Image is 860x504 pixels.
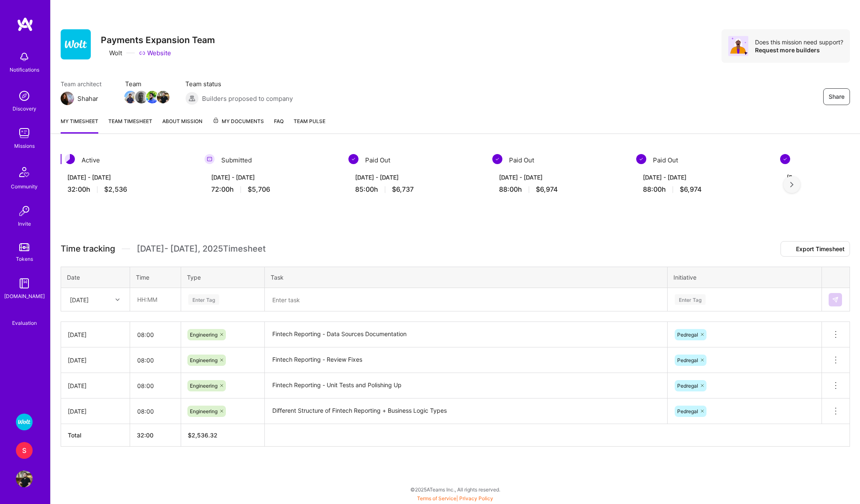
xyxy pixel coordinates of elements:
[636,154,646,164] img: Paid Out
[131,400,180,422] input: HH:MM
[355,173,476,182] div: [DATE] - [DATE]
[274,117,284,134] a: FAQ
[348,154,358,164] img: Paid Out
[131,324,180,346] input: HH:MM
[102,95,108,102] i: icon Mail
[211,185,332,194] div: 72:00 h
[266,323,666,347] textarea: Fintech Reporting - Data Sources Documentation
[16,87,33,104] img: discovery
[139,49,171,57] a: Website
[755,38,843,46] div: Does this mission need support?
[4,292,45,301] div: [DOMAIN_NAME]
[392,185,414,194] span: $6,737
[499,173,619,182] div: [DATE] - [DATE]
[162,117,202,134] a: About Mission
[14,471,35,487] a: User Avatar
[61,154,195,166] div: Active
[212,117,264,126] span: My Documents
[67,173,188,182] div: [DATE] - [DATE]
[101,50,107,57] i: icon CompanyGray
[786,247,793,252] i: icon Download
[205,154,338,166] div: Submitted
[14,162,34,182] img: Community
[70,295,89,304] div: [DATE]
[16,49,33,65] img: bell
[212,117,264,134] a: My Documents
[16,255,33,263] div: Tokens
[157,91,169,103] img: Team Member Avatar
[16,275,33,292] img: guide book
[16,125,33,141] img: teamwork
[17,17,33,32] img: logo
[131,375,180,397] input: HH:MM
[50,479,860,500] div: © 2025 ATeams Inc., All rights reserved.
[101,49,122,57] div: Wolt
[61,29,91,59] img: Company Logo
[125,90,136,104] a: Team Member Avatar
[185,80,293,88] span: Team status
[781,241,850,257] button: Export Timesheet
[77,94,98,103] div: Shahar
[12,319,37,327] div: Evaluation
[643,185,763,194] div: 88:00 h
[680,185,701,194] span: $6,974
[294,117,325,134] a: Team Pulse
[188,432,218,439] span: $ 2,536.32
[61,424,130,447] th: Total
[266,399,666,423] textarea: Different Structure of Fintech Reporting + Business Logic Types
[135,91,148,103] img: Team Member Avatar
[248,185,270,194] span: $5,706
[417,495,456,501] a: Terms of Service
[131,349,180,371] input: HH:MM
[823,88,850,105] button: Share
[790,182,793,188] img: right
[16,471,33,487] img: User Avatar
[16,414,33,430] img: Wolt - Fintech: Payments Expansion Team
[190,332,218,338] span: Engineering
[61,117,98,134] a: My timesheet
[266,374,666,398] textarea: Fintech Reporting - Unit Tests and Polishing Up
[147,90,158,104] a: Team Member Avatar
[68,381,123,390] div: [DATE]
[829,93,845,101] span: Share
[125,80,169,88] span: Team
[67,185,188,194] div: 32:00 h
[18,219,31,228] div: Invite
[61,244,115,254] span: Time tracking
[65,154,75,164] img: Active
[16,442,33,459] div: S
[536,185,558,194] span: $6,974
[14,414,35,430] a: Wolt - Fintech: Payments Expansion Team
[104,185,127,194] span: $2,536
[348,154,482,166] div: Paid Out
[13,104,36,113] div: Discovery
[832,296,839,303] img: Submit
[101,35,215,45] h3: Payments Expansion Team
[10,65,39,74] div: Notifications
[124,91,137,103] img: Team Member Avatar
[68,407,123,416] div: [DATE]
[636,154,770,166] div: Paid Out
[190,383,218,389] span: Engineering
[459,495,493,501] a: Privacy Policy
[677,383,698,389] span: Pedregal
[14,141,35,150] div: Missions
[190,408,218,414] span: Engineering
[265,267,668,288] th: Task
[115,298,120,302] i: icon Chevron
[673,273,816,282] div: Initiative
[266,348,666,372] textarea: Fintech Reporting - Review Fixes
[19,243,29,251] img: tokens
[492,154,626,166] div: Paid Out
[185,92,199,105] img: Builders proposed to company
[146,91,159,103] img: Team Member Avatar
[202,94,293,103] span: Builders proposed to company
[780,154,790,164] img: Paid Out
[11,182,38,191] div: Community
[131,288,180,311] input: HH:MM
[16,203,33,219] img: Invite
[68,356,123,365] div: [DATE]
[130,424,181,447] th: 32:00
[417,495,493,501] span: |
[136,90,147,104] a: Team Member Avatar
